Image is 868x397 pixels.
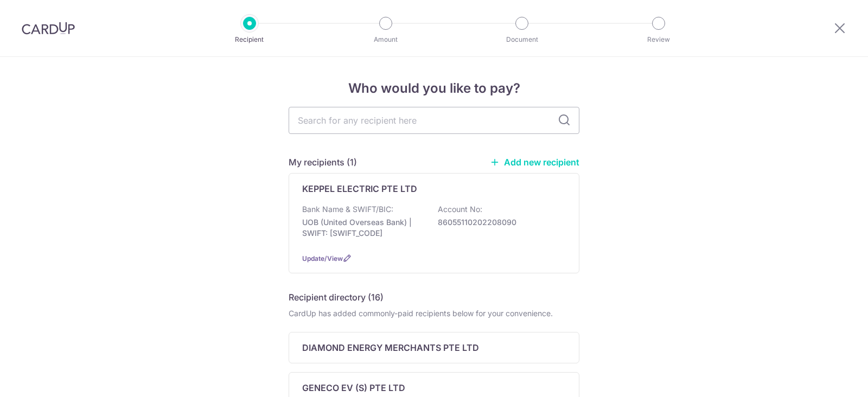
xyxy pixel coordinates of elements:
[799,364,857,392] iframe: Opens a widget where you can find more information
[302,204,393,215] p: Bank Name & SWIFT/BIC:
[302,381,405,394] p: GENECO EV (S) PTE LTD
[289,79,579,98] h4: Who would you like to pay?
[22,22,75,35] img: CardUp
[209,34,290,45] p: Recipient
[302,254,343,262] a: Update/View
[289,107,579,134] input: Search for any recipient here
[482,34,562,45] p: Document
[346,34,426,45] p: Amount
[302,182,417,195] p: KEPPEL ELECTRIC PTE LTD
[289,308,579,319] div: CardUp has added commonly-paid recipients below for your convenience.
[438,217,559,228] p: 86055110202208090
[618,34,699,45] p: Review
[490,157,579,168] a: Add new recipient
[302,217,424,239] p: UOB (United Overseas Bank) | SWIFT: [SWIFT_CODE]
[289,156,357,169] h5: My recipients (1)
[302,341,479,354] p: DIAMOND ENERGY MERCHANTS PTE LTD
[289,291,384,304] h5: Recipient directory (16)
[438,204,482,215] p: Account No:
